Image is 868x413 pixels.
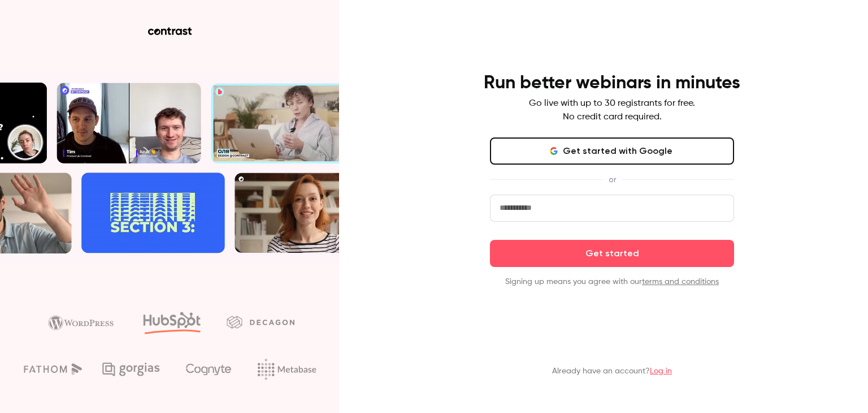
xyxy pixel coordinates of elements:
a: Log in [650,367,672,375]
p: Go live with up to 30 registrants for free. No credit card required. [529,97,695,124]
img: decagon [227,316,294,328]
button: Get started [490,240,734,267]
p: Already have an account? [552,365,672,377]
a: terms and conditions [642,278,719,286]
h4: Run better webinars in minutes [484,72,740,94]
p: Signing up means you agree with our [490,276,734,287]
button: Get started with Google [490,137,734,165]
span: or [603,174,622,186]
